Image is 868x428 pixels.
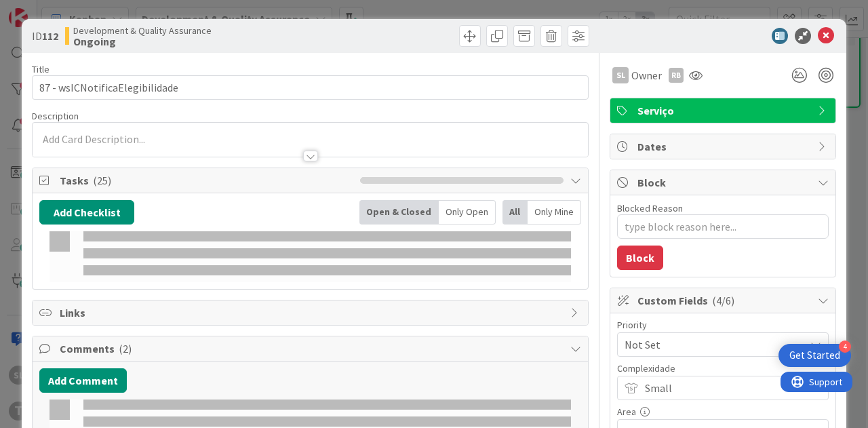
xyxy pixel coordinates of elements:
span: Tasks [60,172,353,189]
span: Not Set [625,335,798,354]
div: Only Mine [528,200,581,225]
div: Area [617,407,829,416]
span: ( 2 ) [119,342,132,355]
span: Links [60,305,564,321]
div: Open Get Started checklist, remaining modules: 4 [778,344,851,367]
span: Custom Fields [637,292,811,309]
span: Dates [637,138,811,155]
div: Open & Closed [359,200,439,225]
button: Add Checklist [39,200,134,225]
span: Serviço [637,102,811,119]
b: Ongoing [73,36,212,47]
label: Blocked Reason [617,202,683,214]
div: Complexidade [617,364,829,373]
span: Owner [631,67,662,83]
span: Development & Quality Assurance [73,25,212,36]
div: All [502,200,528,225]
span: Small [645,378,798,397]
div: RB [669,68,684,83]
span: ( 4/6 ) [712,294,734,307]
button: Block [617,246,663,270]
div: Priority [617,320,829,330]
div: SL [612,67,629,83]
div: Get Started [789,349,840,362]
label: Title [32,63,50,75]
span: Description [32,110,79,122]
span: Block [637,174,811,191]
span: Support [28,2,62,18]
span: ID [32,28,58,44]
span: Comments [60,341,564,357]
input: type card name here... [32,75,589,100]
span: ( 25 ) [93,174,111,187]
button: Add Comment [39,368,127,393]
b: 112 [42,29,58,43]
div: Only Open [439,200,496,225]
div: 4 [839,341,851,353]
